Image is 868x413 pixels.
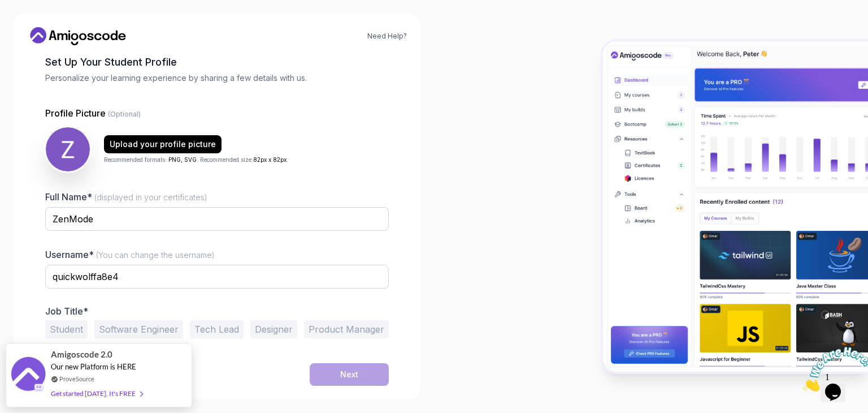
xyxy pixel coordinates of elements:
[45,54,389,70] h2: Set Up Your Student Profile
[190,320,244,338] button: Tech Lead
[94,320,183,338] button: Software Engineer
[94,192,207,202] span: (displayed in your certificates)
[310,363,389,386] button: Next
[5,5,75,49] img: Chat attention grabber
[46,127,90,171] img: user profile image
[59,374,94,384] a: ProveSource
[304,320,389,338] button: Product Manager
[45,72,389,84] p: Personalize your learning experience by sharing a few details with us.
[798,342,868,396] iframe: chat widget
[367,32,407,41] a: Need Help?
[45,320,88,338] button: Student
[51,387,142,400] div: Get started [DATE]. It's FREE
[45,191,207,203] label: Full Name*
[104,135,222,153] button: Upload your profile picture
[108,110,141,118] span: (Optional)
[340,369,358,380] div: Next
[603,41,868,372] img: Amigoscode Dashboard
[168,156,197,163] span: PNG, SVG
[104,156,288,164] p: Recommended formats: . Recommended size: .
[250,320,297,338] button: Designer
[45,207,389,231] input: Enter your Full Name
[5,5,9,14] span: 1
[253,156,287,163] span: 82px x 82px
[11,357,45,394] img: provesource social proof notification image
[110,139,216,150] div: Upload your profile picture
[51,348,112,361] span: Amigoscode 2.0
[45,265,389,289] input: Enter your Username
[51,362,136,371] span: Our new Platform is HERE
[96,250,215,260] span: (You can change the username)
[27,27,129,45] a: Home link
[45,106,389,120] p: Profile Picture
[45,249,215,260] label: Username*
[45,306,389,317] p: Job Title*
